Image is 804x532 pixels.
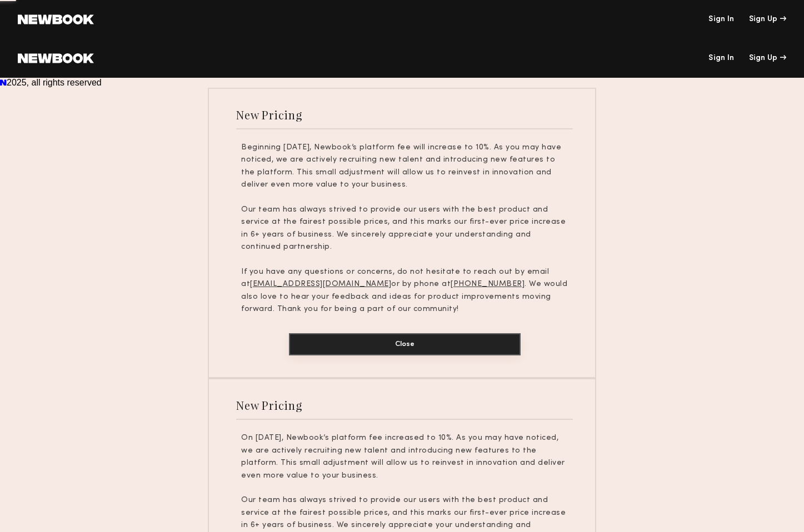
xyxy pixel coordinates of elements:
[451,280,525,288] u: [PHONE_NUMBER]
[289,333,521,355] button: Close
[236,107,302,122] div: New Pricing
[241,432,568,482] p: On [DATE], Newbook’s platform fee increased to 10%. As you may have noticed, we are actively recr...
[749,54,786,62] div: Sign Up
[250,280,391,288] u: [EMAIL_ADDRESS][DOMAIN_NAME]
[241,142,568,192] p: Beginning [DATE], Newbook’s platform fee will increase to 10%. As you may have noticed, we are ac...
[749,16,786,23] div: Sign Up
[241,266,568,316] p: If you have any questions or concerns, do not hesitate to reach out by email at or by phone at . ...
[236,398,302,413] div: New Pricing
[708,16,734,23] a: Sign In
[7,78,102,87] span: 2025, all rights reserved
[241,204,568,254] p: Our team has always strived to provide our users with the best product and service at the fairest...
[708,54,734,62] a: Sign In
